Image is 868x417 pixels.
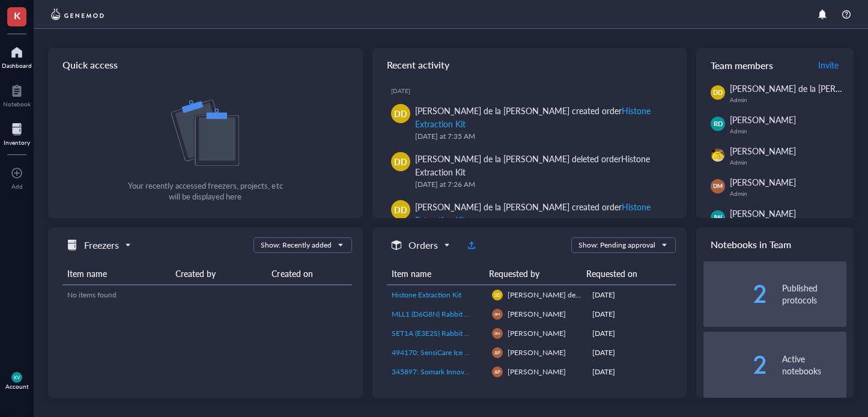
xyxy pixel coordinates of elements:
[713,88,723,97] span: DD
[508,309,566,319] span: [PERSON_NAME]
[494,331,500,335] span: DM
[711,148,724,162] img: da48f3c6-a43e-4a2d-aade-5eac0d93827f.jpeg
[391,87,678,94] div: [DATE]
[3,81,31,108] a: Notebook
[703,284,768,303] div: 2
[67,290,347,300] div: No items found
[382,99,678,147] a: DD[PERSON_NAME] de la [PERSON_NAME] created orderHistone Extraction Kit[DATE] at 7:35 AM
[415,178,668,190] div: [DATE] at 7:26 AM
[387,263,484,285] th: Item name
[592,347,671,358] div: [DATE]
[171,263,267,285] th: Created by
[730,127,846,135] div: Admin
[392,290,482,300] a: Histone Extraction Kit
[4,139,30,146] div: Inventory
[408,238,438,252] h5: Orders
[730,96,866,103] div: Admin
[394,155,407,168] span: DD
[494,312,500,316] span: DM
[267,263,351,285] th: Created on
[730,176,796,188] span: [PERSON_NAME]
[713,182,723,190] span: DM
[581,263,667,285] th: Requested on
[508,290,643,300] span: [PERSON_NAME] de la [PERSON_NAME]
[494,350,500,355] span: AP
[730,159,846,166] div: Admin
[4,120,30,146] a: Inventory
[696,228,854,261] div: Notebooks in Team
[14,374,20,380] span: KV
[818,59,839,71] span: Invite
[713,213,723,222] span: JW
[84,238,119,252] h5: Freezers
[3,100,31,108] div: Notebook
[592,328,671,339] div: [DATE]
[382,195,678,243] a: DD[PERSON_NAME] de la [PERSON_NAME] created orderHistone Extraction Kit[DATE] at 7:25 AM
[730,207,796,219] span: [PERSON_NAME]
[713,119,723,129] span: RD
[494,369,500,374] span: AP
[818,55,839,75] button: Invite
[392,309,566,319] span: MLL1 (D6G8N) Rabbit mAb (Carboxy-terminal Antigen)
[508,347,566,358] span: [PERSON_NAME]
[392,367,598,377] span: 345897: Somark Innovations Inc NEEDLE YELLOW IRRADIATED
[415,152,668,178] div: [PERSON_NAME] de la [PERSON_NAME] deleted order
[730,190,846,197] div: Admin
[392,347,664,358] span: 494170: SensiCare Ice Powder-Free Nitrile Exam Gloves with SmartGuard Film, Size M
[696,48,854,82] div: Team members
[703,355,768,374] div: 2
[48,48,363,82] div: Quick access
[484,263,581,285] th: Requested by
[48,7,107,22] img: genemod-logo
[392,290,461,300] span: Histone Extraction Kit
[578,240,655,251] div: Show: Pending approval
[592,309,671,320] div: [DATE]
[592,367,671,377] div: [DATE]
[128,180,282,202] div: Your recently accessed freezers, projects, etc will be displayed here
[730,114,796,126] span: [PERSON_NAME]
[782,282,846,306] div: Published protocols
[392,367,482,377] a: 345897: Somark Innovations Inc NEEDLE YELLOW IRRADIATED
[508,328,566,338] span: [PERSON_NAME]
[392,347,482,358] a: 494170: SensiCare Ice Powder-Free Nitrile Exam Gloves with SmartGuard Film, Size M
[5,383,29,390] div: Account
[62,263,171,285] th: Item name
[372,48,687,82] div: Recent activity
[508,367,566,377] span: [PERSON_NAME]
[392,309,482,320] a: MLL1 (D6G8N) Rabbit mAb (Carboxy-terminal Antigen)
[261,240,332,251] div: Show: Recently added
[11,183,23,190] div: Add
[415,130,668,142] div: [DATE] at 7:35 AM
[171,100,239,166] img: Q0SmxOlbQPPVRWRn++WxbfQX1uCo6rl5FXIAAAAASUVORK5CYII=
[415,104,668,130] div: [PERSON_NAME] de la [PERSON_NAME] created order
[592,290,671,300] div: [DATE]
[394,107,407,120] span: DD
[392,328,482,339] a: SET1A (E3E2S) Rabbit mAb
[2,43,32,69] a: Dashboard
[392,328,479,338] span: SET1A (E3E2S) Rabbit mAb
[782,353,846,377] div: Active notebooks
[2,62,32,69] div: Dashboard
[14,8,20,23] span: K
[494,293,501,297] span: DD
[730,145,796,157] span: [PERSON_NAME]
